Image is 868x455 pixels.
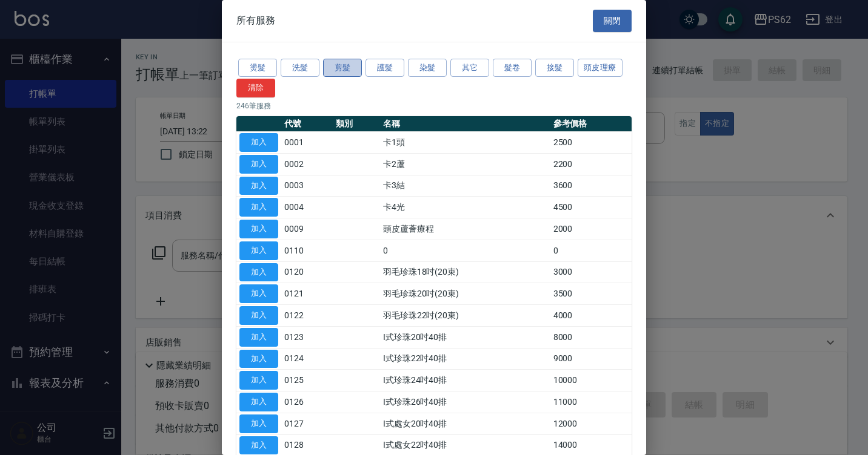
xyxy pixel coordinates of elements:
td: I式珍珠22吋40排 [380,348,550,370]
button: 加入 [239,414,278,433]
td: 0001 [281,132,333,154]
td: 0123 [281,326,333,348]
button: 清除 [236,79,275,97]
td: 0009 [281,218,333,240]
td: 8000 [550,326,632,348]
td: 0121 [281,283,333,305]
button: 剪髮 [323,59,362,77]
td: 3600 [550,175,632,197]
td: 0 [550,240,632,261]
th: 代號 [281,116,333,132]
td: 卡2蘆 [380,153,550,175]
td: 4500 [550,197,632,218]
td: 卡3結 [380,175,550,197]
th: 參考價格 [550,116,632,132]
button: 關閉 [593,10,632,32]
th: 類別 [333,116,379,132]
td: 10000 [550,370,632,391]
button: 加入 [239,241,278,260]
button: 加入 [239,371,278,390]
td: 0003 [281,175,333,197]
td: I式珍珠26吋40排 [380,391,550,413]
button: 洗髮 [281,59,319,77]
td: 2200 [550,153,632,175]
span: 所有服務 [236,15,275,27]
button: 加入 [239,177,278,195]
td: 2500 [550,132,632,154]
button: 加入 [239,220,278,238]
td: 0002 [281,153,333,175]
td: 9000 [550,348,632,370]
button: 加入 [239,306,278,325]
td: 0110 [281,240,333,261]
td: 0125 [281,370,333,391]
td: 3500 [550,283,632,305]
button: 髮卷 [493,59,532,77]
button: 染髮 [408,59,447,77]
button: 加入 [239,198,278,217]
p: 246 筆服務 [236,100,632,111]
td: 11000 [550,391,632,413]
td: 羽毛珍珠18吋(20束) [380,261,550,283]
button: 護髮 [366,59,404,77]
th: 名稱 [380,116,550,132]
td: 4000 [550,305,632,327]
td: 2000 [550,218,632,240]
button: 加入 [239,350,278,368]
td: I式處女20吋40排 [380,413,550,434]
button: 加入 [239,436,278,455]
td: 12000 [550,413,632,434]
td: 0 [380,240,550,261]
td: 羽毛珍珠22吋(20束) [380,305,550,327]
button: 加入 [239,284,278,303]
button: 接髮 [535,59,574,77]
button: 加入 [239,328,278,347]
td: 卡1頭 [380,132,550,154]
td: 0127 [281,413,333,434]
td: 頭皮蘆薈療程 [380,218,550,240]
td: 0122 [281,305,333,327]
td: 3000 [550,261,632,283]
button: 加入 [239,393,278,411]
td: I式珍珠24吋40排 [380,370,550,391]
td: 0004 [281,197,333,218]
button: 燙髮 [238,59,277,77]
td: 卡4光 [380,197,550,218]
button: 加入 [239,263,278,282]
button: 加入 [239,133,278,152]
button: 加入 [239,155,278,174]
td: 0126 [281,391,333,413]
button: 其它 [450,59,489,77]
td: 0124 [281,348,333,370]
button: 頭皮理療 [578,59,623,77]
td: 羽毛珍珠20吋(20束) [380,283,550,305]
td: I式珍珠20吋40排 [380,326,550,348]
td: 0120 [281,261,333,283]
